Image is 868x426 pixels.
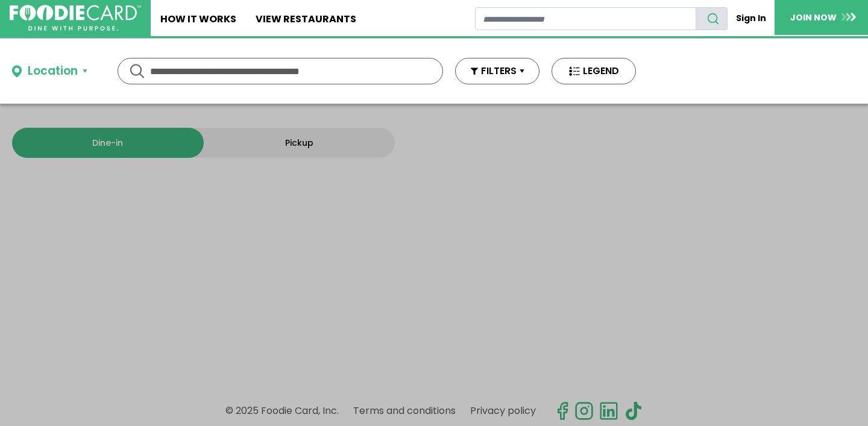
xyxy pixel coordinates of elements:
button: FILTERS [455,58,539,84]
button: search [696,7,728,30]
a: Sign In [728,7,775,30]
img: FoodieCard; Eat, Drink, Save, Donate [10,5,141,31]
button: LEGEND [552,58,636,84]
input: restaurant search [475,7,697,30]
button: Location [12,63,87,80]
div: Location [28,63,78,80]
